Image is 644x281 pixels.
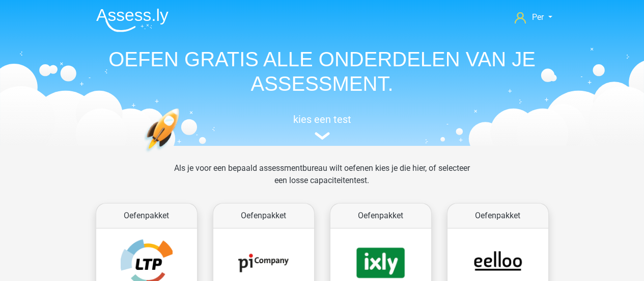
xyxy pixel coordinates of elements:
span: Per [532,12,544,22]
h5: kies een test [88,113,556,125]
h1: OEFEN GRATIS ALLE ONDERDELEN VAN JE ASSESSMENT. [88,47,556,96]
div: Als je voor een bepaald assessmentbureau wilt oefenen kies je die hier, of selecteer een losse ca... [166,162,478,199]
img: oefenen [144,108,219,200]
img: assessment [315,132,330,140]
img: Assessly [96,8,169,32]
a: Per [511,11,556,23]
a: kies een test [88,113,556,140]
